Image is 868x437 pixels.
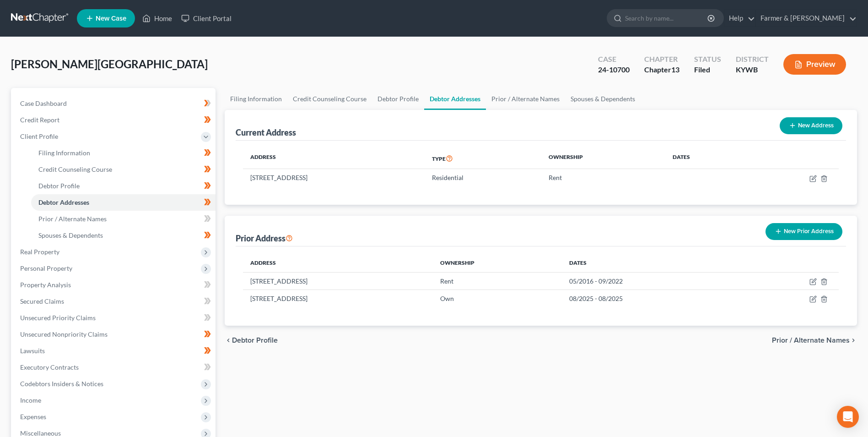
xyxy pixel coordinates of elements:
[766,223,842,240] button: New Prior Address
[20,429,61,437] span: Miscellaneous
[13,343,216,359] a: Lawsuits
[31,178,216,194] a: Debtor Profile
[31,161,216,178] a: Credit Counseling Course
[13,95,216,112] a: Case Dashboard
[31,194,216,211] a: Debtor Addresses
[625,10,709,27] input: Search by name...
[20,248,59,256] span: Real Property
[541,169,665,186] td: Rent
[837,406,859,428] div: Open Intercom Messenger
[38,198,89,206] span: Debtor Addresses
[486,88,565,110] a: Prior / Alternate Names
[562,254,742,272] th: Dates
[772,337,857,344] button: Prior / Alternate Names chevron_right
[20,132,58,140] span: Client Profile
[372,88,424,110] a: Debtor Profile
[694,65,721,75] div: Filed
[20,413,46,421] span: Expenses
[425,148,541,169] th: Type
[541,148,665,169] th: Ownership
[20,396,41,404] span: Income
[562,272,742,290] td: 05/2016 - 09/2022
[671,65,679,74] span: 13
[783,54,846,75] button: Preview
[13,310,216,326] a: Unsecured Priority Claims
[243,148,425,169] th: Address
[243,272,433,290] td: [STREET_ADDRESS]
[31,145,216,161] a: Filing Information
[31,211,216,227] a: Prior / Alternate Names
[780,117,842,134] button: New Address
[20,297,64,305] span: Secured Claims
[565,88,641,110] a: Spouses & Dependents
[20,347,45,355] span: Lawsuits
[425,169,541,186] td: Residential
[31,227,216,244] a: Spouses & Dependents
[20,264,72,272] span: Personal Property
[20,281,71,289] span: Property Analysis
[20,330,108,338] span: Unsecured Nonpriority Claims
[11,57,208,71] span: [PERSON_NAME][GEOGRAPHIC_DATA]
[13,326,216,343] a: Unsecured Nonpriority Claims
[38,149,90,157] span: Filing Information
[598,65,630,75] div: 24-10700
[138,10,177,27] a: Home
[20,116,59,124] span: Credit Report
[736,65,769,75] div: KYWB
[38,231,103,239] span: Spouses & Dependents
[433,272,562,290] td: Rent
[644,54,679,65] div: Chapter
[598,54,630,65] div: Case
[225,337,278,344] button: chevron_left Debtor Profile
[644,65,679,75] div: Chapter
[13,112,216,128] a: Credit Report
[433,290,562,307] td: Own
[20,99,67,107] span: Case Dashboard
[38,165,112,173] span: Credit Counseling Course
[38,215,107,223] span: Prior / Alternate Names
[20,363,79,371] span: Executory Contracts
[243,290,433,307] td: [STREET_ADDRESS]
[236,233,293,244] div: Prior Address
[225,337,232,344] i: chevron_left
[243,254,433,272] th: Address
[287,88,372,110] a: Credit Counseling Course
[225,88,287,110] a: Filing Information
[20,380,103,388] span: Codebtors Insiders & Notices
[232,337,278,344] span: Debtor Profile
[562,290,742,307] td: 08/2025 - 08/2025
[13,359,216,376] a: Executory Contracts
[724,10,755,27] a: Help
[243,169,425,186] td: [STREET_ADDRESS]
[96,15,126,22] span: New Case
[424,88,486,110] a: Debtor Addresses
[38,182,80,190] span: Debtor Profile
[13,277,216,293] a: Property Analysis
[177,10,236,27] a: Client Portal
[20,314,96,322] span: Unsecured Priority Claims
[694,54,721,65] div: Status
[850,337,857,344] i: chevron_right
[13,293,216,310] a: Secured Claims
[756,10,857,27] a: Farmer & [PERSON_NAME]
[236,127,296,138] div: Current Address
[736,54,769,65] div: District
[665,148,746,169] th: Dates
[433,254,562,272] th: Ownership
[772,337,850,344] span: Prior / Alternate Names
